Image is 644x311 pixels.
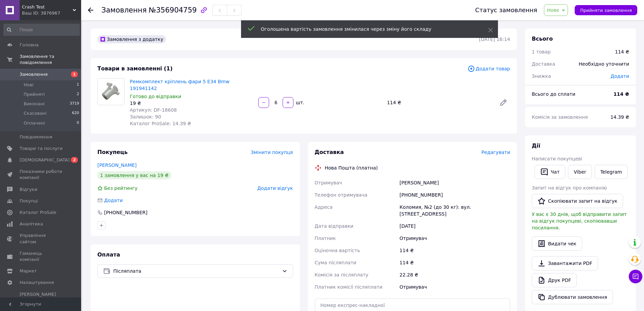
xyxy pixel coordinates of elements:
[532,91,575,97] span: Всього до сплати
[113,267,279,275] span: Післяплата
[97,65,173,72] span: Товари в замовленні (1)
[532,61,555,67] span: Доставка
[315,204,333,210] span: Адреса
[20,291,63,310] span: [PERSON_NAME] та рахунки
[315,260,357,265] span: Сума післяплати
[532,49,551,54] span: 1 товар
[77,82,79,88] span: 1
[294,99,305,106] div: шт.
[532,290,613,304] button: Дублювати замовлення
[24,82,33,88] span: Нові
[20,134,52,140] span: Повідомлення
[497,96,510,109] a: Редагувати
[77,91,79,97] span: 2
[575,5,637,15] button: Прийняти замовлення
[20,42,39,48] span: Головна
[611,114,629,120] span: 14.39 ₴
[398,220,511,232] div: [DATE]
[20,186,37,193] span: Відгуки
[3,24,80,36] input: Пошук
[24,120,45,126] span: Оплачені
[130,79,230,91] a: Ремкомплект кріплень фари 5 E34 Bmw 191941142
[398,189,511,201] div: [PHONE_NUMBER]
[20,146,63,152] span: Товари та послуги
[98,79,124,105] img: Ремкомплект кріплень фари 5 E34 Bmw 191941142
[580,8,632,13] span: Прийняти замовлення
[77,120,79,126] span: 0
[70,101,79,107] span: 3719
[547,7,559,13] span: Нове
[20,280,54,286] span: Налаштування
[20,157,70,163] span: [DEMOGRAPHIC_DATA]
[71,157,78,163] span: 2
[532,142,540,149] span: Дії
[568,165,592,179] a: Viber
[398,201,511,220] div: Коломия, №2 (до 30 кг): вул. [STREET_ADDRESS]
[20,198,38,204] span: Покупці
[251,150,293,155] span: Змінити покупця
[611,73,629,79] span: Додати
[104,198,123,203] span: Додати
[20,71,48,77] span: Замовлення
[104,185,138,191] span: Без рейтингу
[532,212,627,230] span: У вас є 30 днів, щоб відправити запит на відгук покупцеві, скопіювавши посилання.
[315,236,336,241] span: Платник
[398,232,511,244] div: Отримувач
[315,223,354,229] span: Дата відправки
[88,7,93,14] div: Повернутися назад
[72,110,79,116] span: 620
[130,100,253,107] div: 19 ₴
[532,256,598,270] a: Завантажити PDF
[20,268,37,274] span: Маркет
[97,149,128,155] span: Покупець
[532,185,607,191] span: Запит на відгук про компанію
[614,91,629,97] b: 114 ₴
[398,269,511,281] div: 22.28 ₴
[532,273,577,287] a: Друк PDF
[24,110,47,116] span: Скасовані
[130,107,177,113] span: Артикул: DF-18608
[22,4,73,10] span: Crash Test
[24,101,45,107] span: Виконані
[130,121,191,126] span: Каталог ProSale: 14.39 ₴
[315,248,360,253] span: Оціночна вартість
[261,26,471,32] div: Оголошена вартість замовлення змінилася через зміну його складу
[468,65,510,72] span: Додати товар
[575,57,633,71] div: Необхідно уточнити
[20,209,56,216] span: Каталог ProSale
[101,6,147,14] span: Замовлення
[315,180,342,185] span: Отримувач
[130,94,181,99] span: Готово до відправки
[481,150,510,155] span: Редагувати
[323,164,380,171] div: Нова Пошта (платна)
[97,162,137,168] a: [PERSON_NAME]
[315,272,368,277] span: Комісія за післяплату
[257,185,293,191] span: Додати відгук
[398,244,511,257] div: 114 ₴
[532,156,582,161] span: Написати покупцеві
[384,98,494,107] div: 114 ₴
[97,171,171,179] div: 1 замовлення у вас на 19 ₴
[24,91,45,97] span: Прийняті
[532,36,553,42] span: Всього
[20,232,63,245] span: Управління сайтом
[615,48,629,55] div: 114 ₴
[398,257,511,269] div: 114 ₴
[130,114,161,119] span: Залишок: 90
[315,284,383,290] span: Платник комісії післяплати
[534,165,565,179] button: Чат
[532,237,582,251] button: Видати чек
[22,10,81,16] div: Ваш ID: 3876967
[398,177,511,189] div: [PERSON_NAME]
[20,169,63,181] span: Показники роботи компанії
[475,7,538,14] div: Статус замовлення
[71,71,78,77] span: 1
[398,281,511,293] div: Отримувач
[20,250,63,263] span: Гаманець компанії
[315,149,344,155] span: Доставка
[149,6,197,14] span: №356904759
[595,165,628,179] a: Telegram
[103,209,148,216] div: [PHONE_NUMBER]
[315,192,367,198] span: Телефон отримувача
[629,270,642,283] button: Чат з покупцем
